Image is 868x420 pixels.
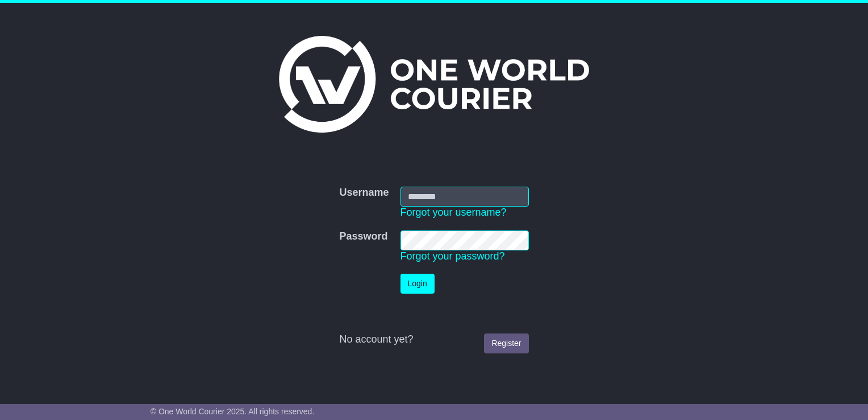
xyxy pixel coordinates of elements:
[339,187,389,199] label: Username
[339,230,387,243] label: Password
[400,250,505,262] a: Forgot your password?
[400,207,507,218] a: Forgot your username?
[279,36,589,133] img: One World
[151,407,315,416] span: © One World Courier 2025. All rights reserved.
[339,333,528,346] div: No account yet?
[484,333,528,353] a: Register
[400,274,435,294] button: Login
